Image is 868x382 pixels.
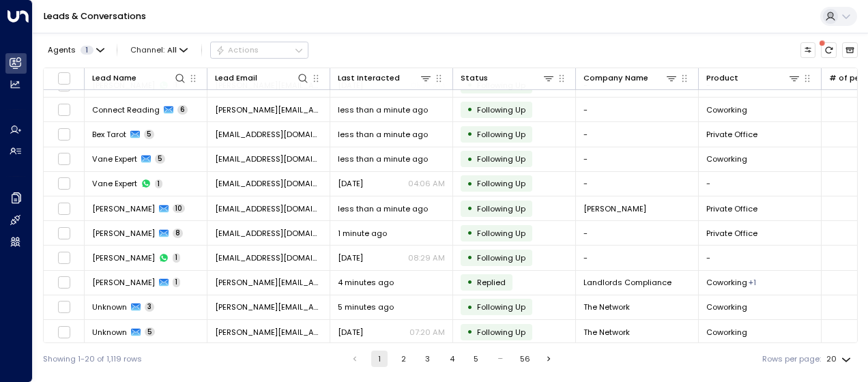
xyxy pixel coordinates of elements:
span: Following Up [477,104,525,115]
span: Quinn Civils [583,203,646,214]
span: iona@quinncivils.com [215,203,322,214]
p: 07:20 AM [409,327,445,338]
div: Company Name [583,72,678,85]
nav: pagination navigation [346,351,558,367]
span: 1 [173,253,180,263]
div: • [467,298,473,317]
span: 5 [144,130,154,139]
span: Coworking [706,302,747,312]
div: Lead Name [92,72,136,85]
span: Coworking [706,277,747,288]
span: Toggle select row [57,103,71,117]
div: Last Interacted [338,72,432,85]
span: Following Up [477,302,525,312]
span: All [167,46,177,55]
div: • [467,125,473,143]
div: Company Name [583,72,648,85]
span: zahira123@me.com [215,228,322,239]
button: Archived Leads [842,42,858,58]
div: • [467,224,473,242]
span: Replied [477,277,506,288]
span: Toggle select all [57,72,71,85]
div: Last Interacted [338,72,400,85]
span: 5 [145,327,155,337]
div: • [467,199,473,218]
div: Status [461,72,555,85]
span: Unknown [92,302,127,312]
span: Aug 11, 2025 [338,178,363,189]
span: Agents [48,46,76,54]
span: Landlords Compliance [583,277,671,288]
span: babycool_4401@hotmail.fr [215,153,322,164]
span: zahira123@me.com [215,252,322,263]
div: Product [706,72,738,85]
span: 10 [173,204,185,214]
span: less than a minute ago [338,104,428,115]
span: Aug 14, 2025 [338,327,363,338]
div: • [467,273,473,291]
td: - [576,98,699,121]
span: Toggle select row [57,325,71,339]
div: Private Office [749,277,756,288]
span: Toggle select row [57,152,71,166]
span: Toggle select row [57,202,71,216]
td: - [576,122,699,146]
div: Status [461,72,488,85]
span: Coworking [706,104,747,115]
span: Following Up [477,129,525,140]
span: Toggle select row [57,177,71,190]
td: - [576,246,699,269]
button: Go to page 3 [420,351,436,367]
div: … [492,351,508,367]
div: • [467,150,473,168]
td: - [576,221,699,245]
td: - [699,246,822,269]
span: Following Up [477,252,525,263]
div: 20 [826,351,854,368]
span: Channel: [126,42,192,57]
span: Bex Tarot [92,129,126,140]
div: Showing 1-20 of 1,119 rows [43,353,142,365]
div: • [467,248,473,267]
label: Rows per page: [762,353,821,365]
span: lorraine@conectreadig.org.uk [215,104,322,115]
span: Following Up [477,153,525,164]
span: Following Up [477,228,525,239]
span: The Network [583,327,630,338]
p: 08:29 AM [408,252,445,263]
span: Coworking [706,327,747,338]
span: Toggle select row [57,276,71,289]
span: Zahira Samji [92,228,155,239]
span: Toggle select row [57,226,71,240]
div: Lead Email [215,72,309,85]
div: • [467,323,473,341]
button: Channel:All [126,42,192,57]
button: Go to page 5 [468,351,484,367]
span: Following Up [477,178,525,189]
span: Following Up [477,203,525,214]
span: babycool_4401@hotmail.fr [215,178,322,189]
span: 6 [177,105,188,115]
span: Private Office [706,129,757,140]
button: Go to page 4 [444,351,460,367]
span: 8 [173,229,183,238]
td: - [576,172,699,196]
span: The Network [583,302,630,312]
div: • [467,175,473,193]
span: Coworking [706,153,747,164]
span: 1 minute ago [338,228,387,239]
span: james@thefoundingnetwork.com [215,302,322,312]
span: Toggle select row [57,300,71,314]
span: Vane Expert [92,178,137,189]
button: page 1 [371,351,388,367]
span: 4 minutes ago [338,277,394,288]
span: Private Office [706,203,757,214]
span: There are new threads available. Refresh the grid to view the latest updates. [821,42,837,58]
span: Zahira Samji [92,252,155,263]
td: - [576,147,699,171]
div: Lead Name [92,72,186,85]
span: Following Up [477,80,525,91]
span: rebeccajonesnyc@gmail.com [215,129,322,140]
button: Customize [800,42,816,58]
span: 1 [173,278,180,287]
